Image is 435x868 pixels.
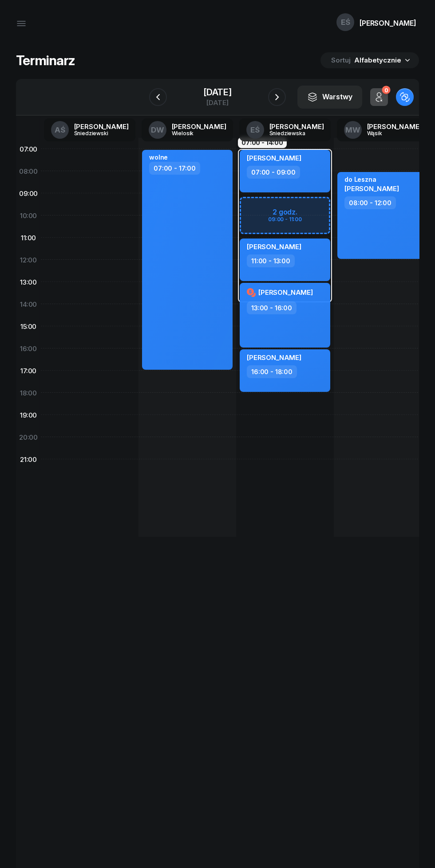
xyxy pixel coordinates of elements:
div: 09:00 [16,182,41,204]
div: 08:00 [16,160,41,182]
span: Alfabetycznie [354,56,401,64]
div: 13:00 [16,271,41,293]
a: EŚ[PERSON_NAME]Śniedziewska [239,118,331,141]
div: 11:00 [16,227,41,249]
button: 0 [370,88,388,106]
div: Wąsik [367,130,410,136]
div: [PERSON_NAME] [360,20,416,27]
span: EŚ [250,126,260,134]
span: MW [345,126,360,134]
span: [PERSON_NAME] [247,242,301,251]
div: 17:00 [16,360,41,382]
div: 07:00 - 09:00 [247,166,300,179]
div: Śniedziewski [74,130,117,136]
div: do Leszna [344,176,399,183]
span: [PERSON_NAME] [247,353,301,362]
button: Warstwy [297,86,362,109]
div: 12:00 [16,249,41,271]
div: 0 [382,86,390,94]
button: Sortuj Alfabetycznie [320,52,419,68]
div: 07:00 - 17:00 [149,162,200,175]
div: 16:00 [16,337,41,360]
a: AŚ[PERSON_NAME]Śniedziewski [44,118,136,141]
div: 21:00 [16,448,41,470]
div: Wielosik [172,130,214,136]
div: 16:00 - 18:00 [247,365,297,378]
span: Sortuj [331,56,352,64]
span: [PERSON_NAME] [344,184,399,193]
div: 14:00 [16,293,41,315]
div: 15:00 [16,315,41,337]
a: DW[PERSON_NAME]Wielosik [142,118,233,141]
div: 18:00 [16,382,41,404]
div: 20:00 [16,426,41,448]
div: 10:00 [16,204,41,227]
div: 19:00 [16,404,41,426]
div: 07:00 [16,138,41,160]
div: [PERSON_NAME] [74,123,129,130]
div: Warstwy [307,92,352,102]
div: [PERSON_NAME] [269,123,324,130]
div: [DATE] [203,99,232,106]
span: [PERSON_NAME] [258,288,313,297]
div: [DATE] [203,88,232,97]
div: 13:00 - 16:00 [247,301,297,314]
span: DW [151,126,164,134]
div: wolne [149,153,168,161]
div: 11:00 - 13:00 [247,254,295,267]
div: Śniedziewska [269,130,312,136]
div: 08:00 - 12:00 [344,196,396,209]
div: [PERSON_NAME] [367,123,422,130]
a: MW[PERSON_NAME]Wąsik [337,118,429,141]
h1: Terminarz [16,52,75,68]
span: [PERSON_NAME] [247,154,301,162]
span: AŚ [55,126,65,134]
span: EŚ [341,19,350,26]
div: [PERSON_NAME] [172,123,226,130]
